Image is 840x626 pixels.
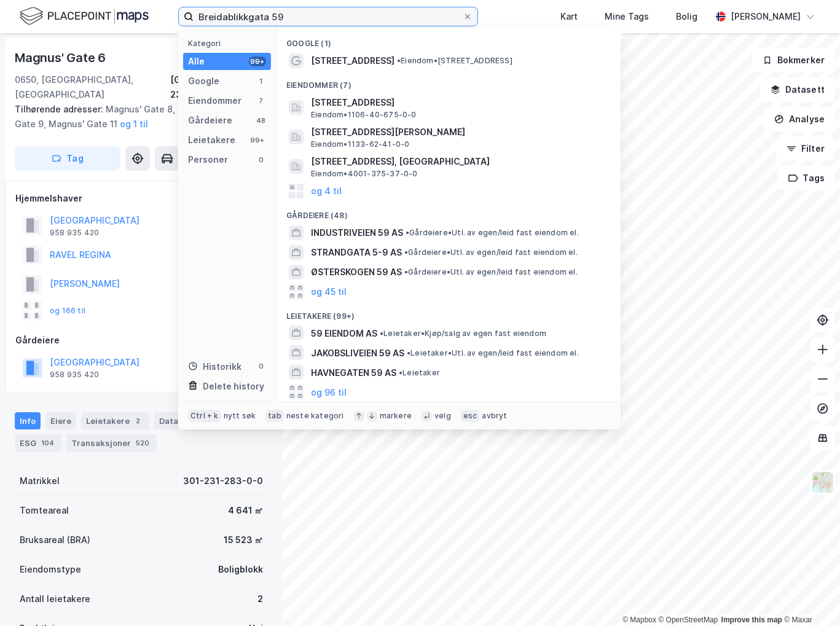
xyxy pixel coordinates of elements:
[404,267,408,276] span: •
[183,474,263,488] div: 301-231-283-0-0
[811,471,834,494] img: Z
[560,9,578,24] div: Kart
[380,329,546,338] span: Leietaker • Kjøp/salg av egen fast eiendom
[66,434,157,452] div: Transaksjoner
[20,562,81,577] div: Eiendomstype
[256,96,266,106] div: 7
[188,410,221,422] div: Ctrl + k
[399,368,440,378] span: Leietaker
[311,366,396,380] span: HAVNEGATEN 59 AS
[188,93,241,108] div: Eiendommer
[277,302,621,324] div: Leietakere (99+)
[397,56,401,65] span: •
[434,411,451,421] div: velg
[752,48,835,72] button: Bokmerker
[659,616,718,624] a: OpenStreetMap
[132,415,144,427] div: 2
[776,136,835,161] button: Filter
[311,326,377,341] span: 59 EIENDOM AS
[249,135,266,145] div: 99+
[188,113,232,128] div: Gårdeiere
[406,228,579,238] span: Gårdeiere • Utl. av egen/leid fast eiendom el.
[50,228,99,238] div: 958 935 420
[311,265,402,280] span: ØSTERSKOGEN 59 AS
[133,437,152,449] div: 520
[50,370,99,380] div: 958 935 420
[256,76,266,86] div: 1
[188,74,219,88] div: Google
[256,115,266,125] div: 48
[15,104,106,114] span: Tilhørende adresser:
[15,412,41,429] div: Info
[249,57,266,66] div: 99+
[397,56,512,66] span: Eiendom • [STREET_ADDRESS]
[224,533,263,547] div: 15 523 ㎡
[203,379,264,394] div: Delete history
[20,503,69,518] div: Tomteareal
[15,72,170,102] div: 0650, [GEOGRAPHIC_DATA], [GEOGRAPHIC_DATA]
[605,9,649,24] div: Mine Tags
[311,225,403,240] span: INDUSTRIVEIEN 59 AS
[188,39,271,48] div: Kategori
[482,411,507,421] div: avbryt
[622,616,656,624] a: Mapbox
[20,474,60,488] div: Matrikkel
[224,411,256,421] div: nytt søk
[404,248,408,257] span: •
[461,410,480,422] div: esc
[311,139,409,149] span: Eiendom • 1133-62-41-0-0
[15,434,61,452] div: ESG
[311,110,417,120] span: Eiendom • 1106-40-675-0-0
[764,107,835,131] button: Analyse
[404,267,578,277] span: Gårdeiere • Utl. av egen/leid fast eiendom el.
[277,71,621,93] div: Eiendommer (7)
[311,284,347,299] button: og 45 til
[311,385,347,399] button: og 96 til
[265,410,284,422] div: tab
[311,95,606,110] span: [STREET_ADDRESS]
[277,29,621,51] div: Google (1)
[721,616,782,624] a: Improve this map
[188,133,235,147] div: Leietakere
[188,359,241,374] div: Historikk
[194,7,463,26] input: Søk på adresse, matrikkel, gårdeiere, leietakere eller personer
[170,72,268,102] div: [GEOGRAPHIC_DATA], 231/283
[188,54,205,69] div: Alle
[15,48,108,68] div: Magnus' Gate 6
[15,333,267,348] div: Gårdeiere
[311,169,418,179] span: Eiendom • 4001-375-37-0-0
[406,228,409,237] span: •
[399,368,402,377] span: •
[256,155,266,165] div: 0
[45,412,76,429] div: Eiere
[676,9,697,24] div: Bolig
[380,329,383,338] span: •
[311,154,606,169] span: [STREET_ADDRESS], [GEOGRAPHIC_DATA]
[188,152,228,167] div: Personer
[311,53,394,68] span: [STREET_ADDRESS]
[154,412,200,429] div: Datasett
[15,146,120,171] button: Tag
[380,411,412,421] div: markere
[218,562,263,577] div: Boligblokk
[256,361,266,371] div: 0
[15,191,267,206] div: Hjemmelshaver
[20,6,149,27] img: logo.f888ab2527a4732fd821a326f86c7f29.svg
[731,9,801,24] div: [PERSON_NAME]
[15,102,258,131] div: Magnus' Gate 8, [PERSON_NAME]' Gate 9, Magnus' Gate 11
[778,166,835,190] button: Tags
[277,201,621,223] div: Gårdeiere (48)
[407,348,579,358] span: Leietaker • Utl. av egen/leid fast eiendom el.
[311,125,606,139] span: [STREET_ADDRESS][PERSON_NAME]
[311,184,342,198] button: og 4 til
[311,245,402,260] span: STRANDGATA 5-9 AS
[20,592,90,606] div: Antall leietakere
[39,437,57,449] div: 104
[228,503,263,518] div: 4 641 ㎡
[404,248,578,257] span: Gårdeiere • Utl. av egen/leid fast eiendom el.
[286,411,344,421] div: neste kategori
[81,412,149,429] div: Leietakere
[779,567,840,626] iframe: Chat Widget
[311,346,404,361] span: JAKOBSLIVEIEN 59 AS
